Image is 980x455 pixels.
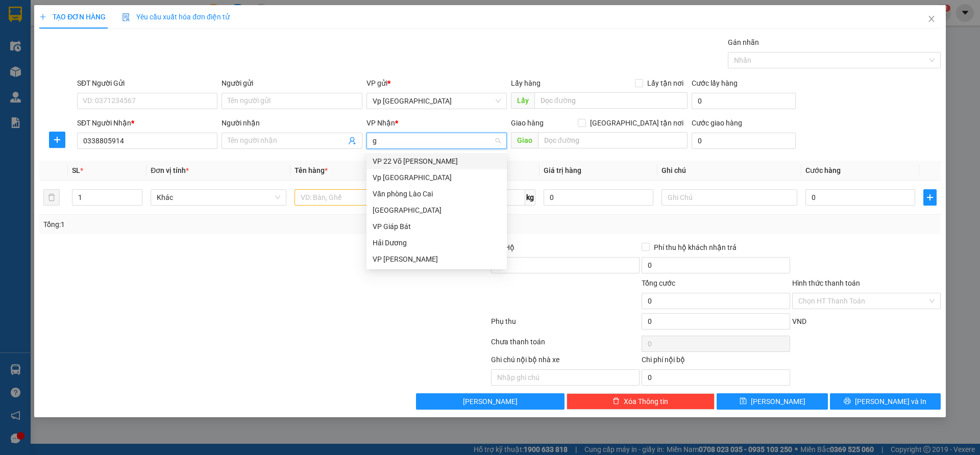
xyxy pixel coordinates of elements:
[927,15,936,23] span: close
[373,172,501,183] div: Vp [GEOGRAPHIC_DATA]
[416,393,565,410] button: [PERSON_NAME]
[77,78,217,89] div: SĐT Người Gửi
[19,57,70,79] strong: PHIẾU GỬI HÀNG
[157,190,280,205] span: Khác
[642,279,675,287] span: Tổng cước
[366,218,507,235] div: VP Giáp Bát
[18,6,70,19] span: Kết Đoàn
[463,396,518,407] span: [PERSON_NAME]
[567,393,715,410] button: deleteXóa Thông tin
[792,317,806,325] span: VND
[657,161,801,181] th: Ghi chú
[917,5,946,34] button: Close
[511,79,541,87] span: Lấy hàng
[366,169,507,186] div: Vp Thượng Lý
[511,92,534,109] span: Lấy
[491,369,640,386] input: Nhập ghi chú
[373,93,501,109] span: Vp Thượng Lý
[586,117,688,129] span: [GEOGRAPHIC_DATA] tận nơi
[491,243,514,251] span: Thu Hộ
[534,92,688,109] input: Dọc đường
[43,219,378,230] div: Tổng: 1
[692,93,796,109] input: Cước lấy hàng
[348,137,356,145] span: user-add
[624,396,668,407] span: Xóa Thông tin
[692,119,742,127] label: Cước giao hàng
[544,189,653,206] input: 0
[12,47,77,55] span: 19003239, 0928021970
[366,78,507,89] div: VP gửi
[491,354,640,369] div: Ghi chú nội bộ nhà xe
[366,235,507,251] div: Hải Dương
[366,153,507,169] div: VP 22 Võ Nguyên Giáp
[740,397,747,406] span: save
[366,202,507,218] div: Hưng Yên
[855,396,926,407] span: [PERSON_NAME] và In
[39,13,106,21] span: TẠO ĐƠN HÀNG
[373,221,501,232] div: VP Giáp Bát
[373,156,501,167] div: VP 22 Võ [PERSON_NAME]
[122,13,130,21] img: icon
[805,166,841,174] span: Cước hàng
[49,132,65,148] button: plus
[490,336,641,354] div: Chưa thanh toán
[923,189,937,206] button: plus
[751,396,805,407] span: [PERSON_NAME]
[222,117,362,129] div: Người nhận
[366,251,507,267] div: VP Nguyễn Văn Linh
[151,166,189,174] span: Đơn vị tính
[544,166,581,174] span: Giá trị hàng
[728,38,759,46] label: Gán nhãn
[511,119,544,127] span: Giao hàng
[366,119,395,127] span: VP Nhận
[844,397,851,406] span: printer
[43,189,60,206] button: delete
[792,279,860,287] label: Hình thức thanh toán
[77,117,217,129] div: SĐT Người Nhận
[373,254,501,265] div: VP [PERSON_NAME]
[692,133,796,149] input: Cước giao hàng
[490,316,641,334] div: Phụ thu
[692,79,738,87] label: Cước lấy hàng
[511,132,538,148] span: Giao
[4,33,6,70] img: logo
[538,132,688,148] input: Dọc đường
[612,397,620,406] span: delete
[50,136,65,144] span: plus
[643,78,688,89] span: Lấy tận nơi
[122,13,230,21] span: Yêu cầu xuất hóa đơn điện tử
[39,13,46,20] span: plus
[295,189,430,206] input: VD: Bàn, Ghế
[366,186,507,202] div: Văn phòng Lào Cai
[373,188,501,199] div: Văn phòng Lào Cai
[830,393,941,410] button: printer[PERSON_NAME] và In
[525,189,535,206] span: kg
[295,166,328,174] span: Tên hàng
[661,189,797,206] input: Ghi Chú
[717,393,827,410] button: save[PERSON_NAME]
[373,205,501,216] div: [GEOGRAPHIC_DATA]
[924,193,936,201] span: plus
[72,166,80,174] span: SL
[222,78,362,89] div: Người gửi
[7,21,82,45] span: Số 61 [PERSON_NAME] (Đối diện bến xe [GEOGRAPHIC_DATA])
[373,237,501,248] div: Hải Dương
[83,33,176,44] span: THUONGLY10250051
[650,242,741,253] span: Phí thu hộ khách nhận trả
[642,354,790,369] div: Chi phí nội bộ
